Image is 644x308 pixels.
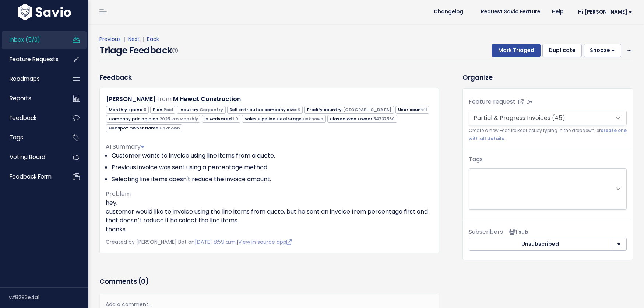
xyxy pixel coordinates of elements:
[10,94,31,102] span: Reports
[373,116,395,122] span: 54737530
[469,155,483,164] label: Tags
[2,31,61,48] a: Inbox (5/0)
[128,35,140,43] a: Next
[10,36,40,44] span: Inbox (5/0)
[2,51,61,68] a: Feature Requests
[9,288,88,307] div: v.f8293e4a1
[144,107,147,113] span: 0
[469,238,611,251] button: Unsubscribed
[569,6,638,18] a: Hi [PERSON_NAME]
[469,97,515,106] label: Feature request
[112,163,433,172] li: Previous invoice was sent using a percentage method.
[2,129,61,146] a: Tags
[303,116,323,122] span: Unknown
[16,4,73,20] img: logo-white.9d6f32f41409.svg
[106,106,149,114] span: Monthly spend:
[2,70,61,87] a: Roadmaps
[106,198,433,234] p: hey, customer would like to invoice using the line items from quote, but he sent an invoice from ...
[584,44,621,57] button: Snooze
[106,190,131,198] span: Problem
[10,153,45,161] span: Voting Board
[297,107,300,113] span: 6
[304,106,394,114] span: Tradify country:
[141,35,145,43] span: |
[150,106,175,114] span: Plan:
[159,116,198,122] span: 2025 Pro Monthly
[99,44,177,57] h4: Triage Feedback
[434,9,463,14] span: Changelog
[173,95,241,103] a: M Hewat Construction
[10,55,59,63] span: Feature Requests
[506,228,528,236] span: <p><strong>Subscribers</strong><br><br> - Carolina Salcedo Claramunt<br> </p>
[10,75,40,83] span: Roadmaps
[2,149,61,166] a: Voting Board
[469,127,627,143] small: Create a new Feature Request by typing in the dropdown, or .
[227,106,303,114] span: Self attributed company size:
[200,107,223,113] span: Carpentry
[10,114,36,122] span: Feedback
[542,44,582,57] button: Duplicate
[99,276,439,287] h3: Comments ( )
[343,107,391,113] span: [GEOGRAPHIC_DATA]
[99,72,131,82] h3: Feedback
[395,106,429,114] span: User count:
[106,124,182,132] span: HubSpot Owner Name:
[2,168,61,185] a: Feedback form
[99,35,121,43] a: Previous
[112,175,433,184] li: Selecting line items doesn't reduce the invoice amount.
[177,106,225,114] span: Industry:
[157,95,172,103] span: from
[122,35,127,43] span: |
[106,238,292,246] span: Created by [PERSON_NAME] Bot on |
[469,228,503,236] span: Subscribers
[112,151,433,160] li: Customer wants to invoice using line items from a quote.
[10,173,52,180] span: Feedback form
[327,115,397,123] span: Closed Won Owner:
[195,238,237,246] a: [DATE] 8:59 a.m.
[147,35,159,43] a: Back
[141,277,145,286] span: 0
[106,142,144,151] span: AI Summary
[106,95,156,103] a: [PERSON_NAME]
[233,116,238,122] span: 1.0
[202,115,240,123] span: Is Activated:
[2,90,61,107] a: Reports
[10,134,23,141] span: Tags
[546,6,569,17] a: Help
[242,115,325,123] span: Sales Pipeline Deal Stage:
[106,115,200,123] span: Company pricing plan:
[159,125,180,131] span: Unknown
[469,128,627,141] a: create one with all details
[2,110,61,127] a: Feedback
[238,238,292,246] a: View in source app
[424,107,427,113] span: 11
[492,44,541,57] button: Mark Triaged
[462,72,633,82] h3: Organize
[475,6,546,17] a: Request Savio Feature
[163,107,173,113] span: Paid
[578,9,632,15] span: Hi [PERSON_NAME]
